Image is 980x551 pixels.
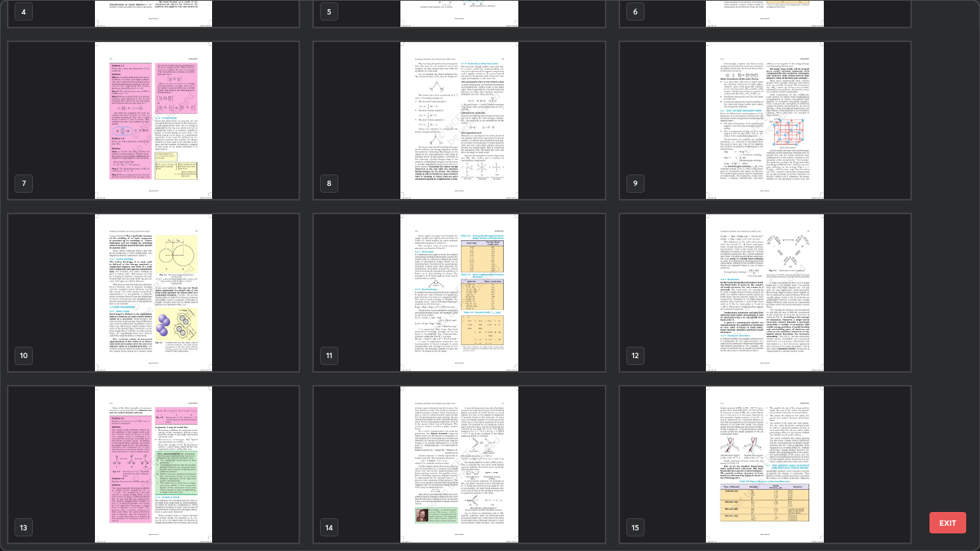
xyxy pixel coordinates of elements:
button: EXIT [929,512,966,533]
img: 17568932184AAGWY.pdf [8,42,299,199]
img: 17568932184AAGWY.pdf [620,214,910,371]
img: 17568932184AAGWY.pdf [8,386,299,543]
img: 17568932184AAGWY.pdf [620,42,910,199]
img: 17568932184AAGWY.pdf [314,214,604,371]
img: 17568932184AAGWY.pdf [314,386,604,543]
img: 17568932184AAGWY.pdf [314,42,604,199]
img: 17568932184AAGWY.pdf [8,214,299,371]
img: 17568932184AAGWY.pdf [620,386,910,543]
div: grid [1,1,952,550]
